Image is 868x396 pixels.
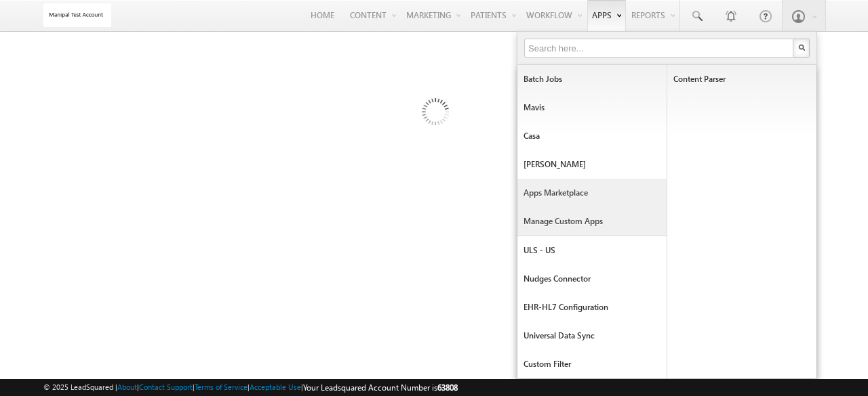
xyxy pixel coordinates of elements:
a: Universal Data Sync [517,322,667,350]
a: Manage Custom Apps [517,207,667,236]
span: 63808 [437,382,458,393]
span: © 2025 LeadSquared | | | | | [43,381,458,394]
img: Loading... [364,44,505,184]
a: Contact Support [139,382,193,391]
a: ULS - US [517,236,667,265]
a: Mavis [517,93,667,122]
img: Search [798,44,805,51]
span: Your Leadsquared Account Number is [303,382,458,393]
a: Nudges Connector [517,265,667,293]
a: About [117,382,137,391]
a: Apps Marketplace [517,179,667,207]
a: Acceptable Use [250,382,301,391]
img: Custom Logo [43,3,111,27]
a: Custom filter [517,350,667,378]
input: Search here... [524,39,795,58]
a: Casa [517,122,667,150]
a: Content Parser [667,65,816,93]
a: EHR-HL7 Configuration [517,293,667,322]
a: Batch Jobs [517,65,667,93]
a: [PERSON_NAME] [517,150,667,179]
a: Terms of Service [195,382,248,391]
